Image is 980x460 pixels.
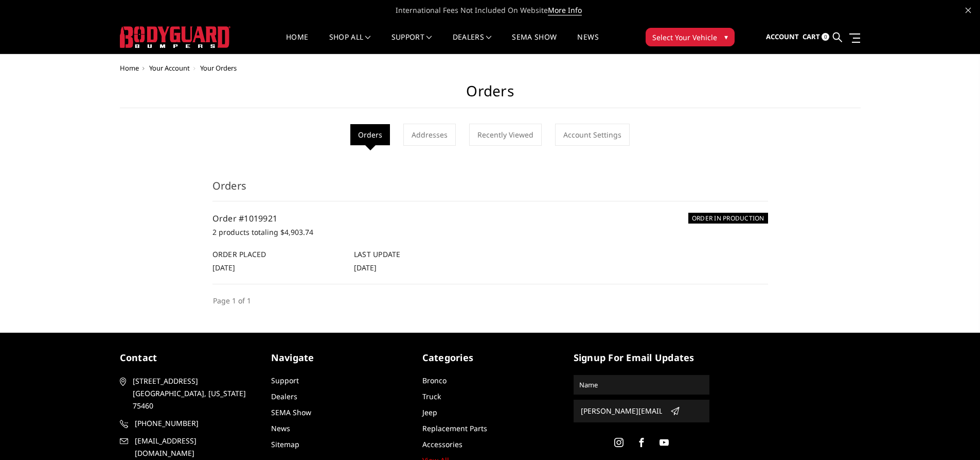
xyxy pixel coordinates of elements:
span: [EMAIL_ADDRESS][DOMAIN_NAME] [135,435,254,459]
a: SEMA Show [512,33,557,54]
a: Your Account [149,63,190,73]
a: Addresses [403,124,456,146]
span: Select Your Vehicle [652,32,717,43]
a: Recently Viewed [469,124,542,146]
a: More Info [548,5,582,15]
input: Email [577,403,666,419]
a: Support [271,376,299,385]
h5: signup for email updates [574,351,709,365]
a: Cart 0 [803,23,829,51]
a: Dealers [453,33,492,54]
h6: Last Update [354,249,485,260]
a: Replacement Parts [422,423,487,433]
span: [PHONE_NUMBER] [135,417,254,430]
img: BODYGUARD BUMPERS [120,26,230,48]
li: Orders [350,124,390,145]
a: [PHONE_NUMBER] [120,417,256,430]
a: Account [766,23,799,51]
li: Page 1 of 1 [212,295,252,306]
span: 0 [822,33,829,41]
a: News [271,423,290,433]
a: [EMAIL_ADDRESS][DOMAIN_NAME] [120,435,256,459]
a: Truck [422,391,441,401]
h3: Orders [212,178,768,201]
span: ▾ [724,31,728,42]
h1: Orders [120,82,861,108]
a: Bronco [422,376,447,385]
a: Order #1019921 [212,213,278,224]
a: Account Settings [555,124,630,146]
button: Select Your Vehicle [646,28,735,46]
h5: Navigate [271,351,407,365]
h6: ORDER IN PRODUCTION [688,213,768,224]
p: 2 products totaling $4,903.74 [212,226,768,238]
span: Your Orders [200,63,237,73]
a: Accessories [422,439,462,449]
a: Home [120,63,139,73]
a: Support [391,33,432,54]
a: Jeep [422,407,437,417]
a: Dealers [271,391,297,401]
a: SEMA Show [271,407,311,417]
span: [STREET_ADDRESS] [GEOGRAPHIC_DATA], [US_STATE] 75460 [133,375,252,412]
span: [DATE] [212,263,235,272]
a: News [577,33,598,54]
input: Name [575,377,708,393]
a: shop all [329,33,371,54]
a: Home [286,33,308,54]
span: [DATE] [354,263,377,272]
span: Account [766,32,799,41]
h6: Order Placed [212,249,343,260]
h5: contact [120,351,256,365]
h5: Categories [422,351,558,365]
a: Sitemap [271,439,299,449]
span: Cart [803,32,820,41]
